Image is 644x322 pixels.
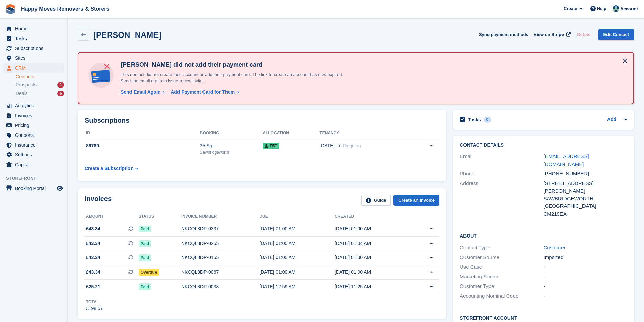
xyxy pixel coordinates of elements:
[361,195,391,206] a: Guide
[5,4,16,14] img: stora-icon-8386f47178a22dfd0bd8f6a31ec36ba5ce8667c1dd55bd0f319d3a0aa187defe.svg
[531,29,572,40] a: View on Stripe
[16,82,37,88] span: Prospects
[544,195,627,203] div: SAWBRIDGEWORTH
[15,63,55,73] span: CRM
[544,263,627,271] div: -
[15,111,55,120] span: Invoices
[200,149,263,155] div: Sawbridgeworth
[87,61,115,90] img: no-card-linked-e7822e413c904bf8b177c4d89f31251c4716f9871600ec3ca5bfc59e148c83f4.svg
[16,81,64,89] a: Prospects 1
[460,314,627,321] h2: Storefront Account
[335,225,410,232] div: [DATE] 01:00 AM
[460,273,543,281] div: Marketing Source
[335,269,410,276] div: [DATE] 01:00 AM
[56,184,64,192] a: Preview store
[620,6,638,13] span: Account
[16,90,28,97] span: Deals
[200,142,263,149] div: 35 Sqft
[544,282,627,290] div: -
[460,232,627,239] h2: About
[544,202,627,210] div: [GEOGRAPHIC_DATA]
[3,183,64,193] a: menu
[86,305,103,312] div: £198.57
[259,283,335,290] div: [DATE] 12:59 AM
[343,143,361,148] span: Ongoing
[574,29,593,40] button: Delete
[460,254,543,262] div: Customer Source
[3,63,64,73] a: menu
[118,61,355,69] h4: [PERSON_NAME] did not add their payment card
[86,283,100,290] span: £25.21
[15,160,55,169] span: Capital
[15,121,55,130] span: Pricing
[57,91,64,96] div: 6
[544,273,627,281] div: -
[3,130,64,140] a: menu
[200,128,263,139] th: Booking
[3,150,64,159] a: menu
[139,226,151,232] span: Paid
[15,101,55,110] span: Analytics
[15,34,55,43] span: Tasks
[16,90,64,97] a: Deals 6
[460,170,543,178] div: Phone
[3,101,64,110] a: menu
[86,269,100,276] span: £43.34
[57,82,64,88] div: 1
[598,29,634,40] a: Edit Contact
[460,292,543,300] div: Accounting Nominal Code
[85,142,200,149] div: 86789
[393,195,439,206] a: Create an Invoice
[139,254,151,261] span: Paid
[181,254,259,261] div: NKCQL8DP-0155
[564,5,577,12] span: Create
[259,211,335,222] th: Due
[460,153,543,168] div: Email
[181,225,259,232] div: NKCQL8DP-0337
[259,254,335,261] div: [DATE] 01:00 AM
[181,269,259,276] div: NKCQL8DP-0067
[460,244,543,252] div: Contact Type
[139,269,159,276] span: Overdue
[544,170,627,178] div: [PHONE_NUMBER]
[3,140,64,150] a: menu
[607,116,616,124] a: Add
[18,3,112,15] a: Happy Moves Removers & Storers
[335,283,410,290] div: [DATE] 11:25 AM
[259,225,335,232] div: [DATE] 01:00 AM
[139,240,151,247] span: Paid
[15,53,55,63] span: Sites
[544,180,627,195] div: [STREET_ADDRESS][PERSON_NAME]
[86,240,100,247] span: £43.34
[15,183,55,193] span: Booking Portal
[181,240,259,247] div: NKCQL8DP-0255
[86,225,100,232] span: £43.34
[544,153,589,167] a: [EMAIL_ADDRESS][DOMAIN_NAME]
[3,111,64,120] a: menu
[3,44,64,53] a: menu
[118,71,355,84] p: This contact did not create their account or add their payment card. The link to create an accoun...
[16,74,64,80] a: Contacts
[460,143,627,148] h2: Contact Details
[171,89,235,96] div: Add Payment Card for Them
[319,142,334,149] span: [DATE]
[15,24,55,33] span: Home
[15,130,55,140] span: Coupons
[613,5,619,12] img: Admin
[3,24,64,33] a: menu
[139,283,151,290] span: Paid
[468,117,481,123] h2: Tasks
[479,29,528,40] button: Sync payment methods
[85,162,138,175] a: Create a Subscription
[534,31,564,38] span: View on Stripe
[335,240,410,247] div: [DATE] 01:04 AM
[181,283,259,290] div: NKCQL8DP-0038
[460,263,543,271] div: Use Case
[3,53,64,63] a: menu
[86,254,100,261] span: £43.34
[6,175,67,182] span: Storefront
[259,240,335,247] div: [DATE] 01:00 AM
[93,30,161,40] h2: [PERSON_NAME]
[3,121,64,130] a: menu
[460,282,543,290] div: Customer Type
